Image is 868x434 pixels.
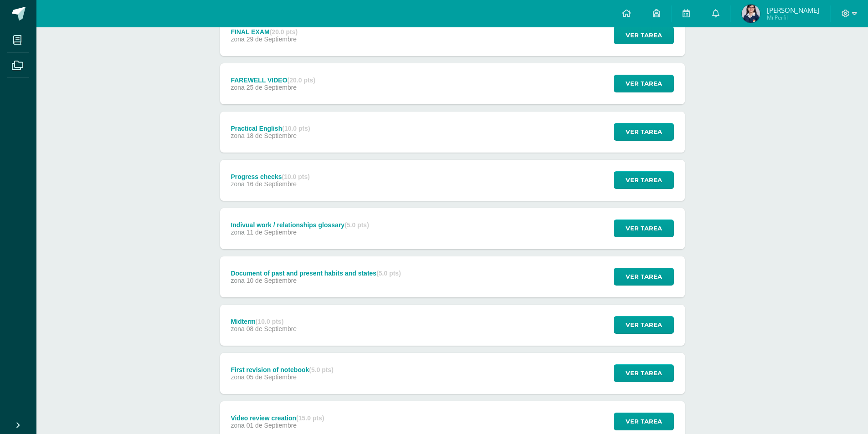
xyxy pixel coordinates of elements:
span: Ver tarea [626,27,662,44]
span: Ver tarea [626,365,662,382]
button: Ver tarea [614,123,674,141]
span: Ver tarea [626,123,662,140]
span: zona [231,422,244,429]
span: zona [231,229,244,236]
span: zona [231,84,244,91]
strong: (5.0 pts) [309,366,334,373]
button: Ver tarea [614,413,674,430]
button: Ver tarea [614,364,674,382]
img: 4c589216f79d70e51ac5d327332eee76.png [742,5,760,23]
button: Ver tarea [614,75,674,92]
button: Ver tarea [614,316,674,334]
div: Video review creation [231,414,324,422]
div: Practical English [231,125,310,132]
span: 25 de Septiembre [247,84,297,91]
button: Ver tarea [614,26,674,44]
div: FINAL EXAM [231,28,298,36]
div: Indivual work / relationships glossary [231,221,369,229]
button: Ver tarea [614,171,674,189]
strong: (20.0 pts) [270,28,298,36]
span: Mi Perfil [767,14,819,21]
button: Ver tarea [614,220,674,237]
span: zona [231,180,244,188]
span: zona [231,277,244,284]
button: Ver tarea [614,268,674,286]
strong: (15.0 pts) [296,414,324,422]
span: Ver tarea [626,413,662,430]
span: Ver tarea [626,220,662,237]
div: Midterm [231,318,297,325]
div: First revision of notebook [231,366,334,373]
span: zona [231,36,244,43]
span: 08 de Septiembre [247,325,297,332]
div: Progress checks [231,173,310,180]
span: zona [231,373,244,381]
strong: (10.0 pts) [282,173,309,180]
span: 05 de Septiembre [247,373,297,381]
span: zona [231,132,244,139]
span: 01 de Septiembre [247,422,297,429]
span: 18 de Septiembre [247,132,297,139]
strong: (20.0 pts) [288,77,315,84]
span: Ver tarea [626,75,662,92]
strong: (5.0 pts) [376,270,401,277]
span: Ver tarea [626,172,662,189]
span: 29 de Septiembre [247,36,297,43]
strong: (10.0 pts) [282,125,310,132]
strong: (10.0 pts) [256,318,283,325]
span: [PERSON_NAME] [767,5,819,15]
span: 11 de Septiembre [247,229,297,236]
span: 10 de Septiembre [247,277,297,284]
span: 16 de Septiembre [247,180,297,188]
span: Ver tarea [626,317,662,333]
div: FAREWELL VIDEO [231,77,315,84]
div: Document of past and present habits and states [231,270,401,277]
span: zona [231,325,244,332]
strong: (5.0 pts) [344,221,369,229]
span: Ver tarea [626,268,662,285]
